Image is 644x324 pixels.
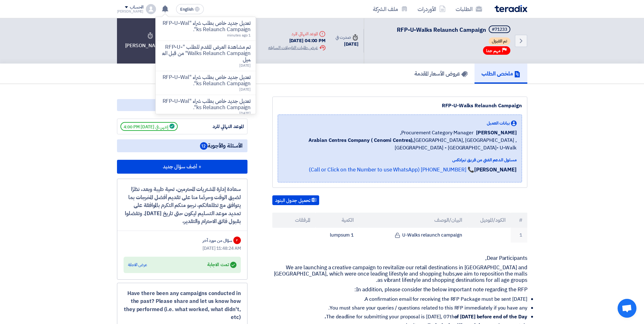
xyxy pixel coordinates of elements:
[278,102,522,109] div: RFP-U-Walks Relaunch Campaign
[161,98,251,111] p: تعديل جديد خاص بطلب شراء "RFP-U-Walks Relaunch Campaign".
[495,5,527,12] img: Teradix logo
[315,213,359,228] th: الكمية
[474,166,517,174] strong: [PERSON_NAME]
[197,123,244,130] div: الموعد النهائي للرد
[200,142,208,150] span: 12
[124,289,241,321] div: Have there been any campaigns conducted in the past? Please share and let us know how they perfor...
[200,142,242,150] span: الأسئلة والأجوبة
[117,99,247,111] div: مواعيد الطلب
[268,44,325,51] div: عرض طلبات التاجيلات السابقه
[239,110,251,116] span: [DATE]
[336,34,358,41] div: صدرت في
[272,213,316,228] th: المرفقات
[414,70,468,77] h5: عروض الأسعار المقدمة
[359,228,467,243] td: U-Walks relaunch campaign
[239,63,251,68] span: [DATE]
[308,137,414,144] b: Arabian Centres Company ( Cenomi Centres),
[161,74,251,87] p: تعديل جديد خاص بطلب شراء "RFP-U-Walks Relaunch Campaign".
[618,299,636,318] div: Open chat
[180,7,193,12] span: English
[283,137,517,152] span: [GEOGRAPHIC_DATA], [GEOGRAPHIC_DATA] ,[GEOGRAPHIC_DATA] - [GEOGRAPHIC_DATA]- U-Walk
[124,185,241,226] div: سعادة إدارة المشتريات المحترمين، تحية طيبة وبعد، نظرًا لضيق الوقت وحرصًا منا على تقديم أفضل المخر...
[400,129,474,137] span: Procurement Category Manager,
[475,64,527,84] a: ملخص الطلب
[309,166,474,174] a: 📞 [PHONE_NUMBER] (Call or Click on the Number to use WhatsApp)
[161,20,251,33] p: تعديل جديد خاص بطلب شراء "RFP-U-Walks Relaunch Campaign".
[283,157,517,163] div: مسئول الدعم الفني من فريق تيرادكس
[277,314,527,320] li: The deadline for submitting your proposal is [DATE], 07th
[124,245,241,252] div: [DATE] 11:48:24 AM
[467,213,511,228] th: الكود/الموديل
[227,32,251,38] span: 1 minutes ago
[203,237,232,244] div: سؤال من مورد آخر
[117,160,247,174] button: + أضف سؤال جديد
[368,2,413,16] a: ملف الشركة
[489,37,510,45] span: تم القبول
[117,10,144,13] div: [PERSON_NAME]
[161,44,251,63] p: تم مشاهدة العرض المقدم للطلب "RFP-U-Walks Relaunch Campaign" من قبل العميل
[487,120,510,126] span: بيانات العميل
[272,265,527,283] p: We are launching a creative campaign to revitalize our retail destinations in [GEOGRAPHIC_DATA] a...
[120,122,178,131] span: إنتهي في [DATE] 4:00 PM
[128,262,147,268] div: عرض الاجابة
[511,213,527,228] th: #
[207,260,236,269] div: تمت الاجابة
[397,25,486,34] span: RFP-U-Walks Relaunch Campaign
[397,25,512,34] h5: RFP-U-Walks Relaunch Campaign
[408,64,475,84] a: عروض الأسعار المقدمة
[277,296,527,302] li: A confirmation email for receiving the RFP Package must be sent [DATE].
[325,313,527,321] strong: of [DATE] before end of the Day.
[492,27,507,32] div: #71233
[233,237,241,244] div: F
[413,2,451,16] a: الأوردرات
[272,195,319,205] button: تحميل جدول البنود
[336,41,358,48] div: [DATE]
[272,287,527,293] p: In addition, please consider the below important note regarding the RFP:
[272,255,527,261] p: Dear Participants,
[146,4,156,14] img: profile_test.png
[239,87,251,92] span: [DATE]
[268,31,325,37] div: الموعد النهائي للرد
[130,5,143,10] div: الحساب
[476,129,517,137] span: [PERSON_NAME]
[451,2,487,16] a: الطلبات
[268,37,325,44] div: [DATE] 04:00 PM
[315,228,359,243] td: 1 lumpsum
[359,213,467,228] th: البيان/الوصف
[277,305,527,311] li: You must share your queries / questions related to this RFP immediately if you have any.
[486,48,501,54] span: مهم جدا
[176,4,204,14] button: English
[511,228,527,243] td: 1
[117,18,183,64] div: طلب [PERSON_NAME]
[481,70,520,77] h5: ملخص الطلب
